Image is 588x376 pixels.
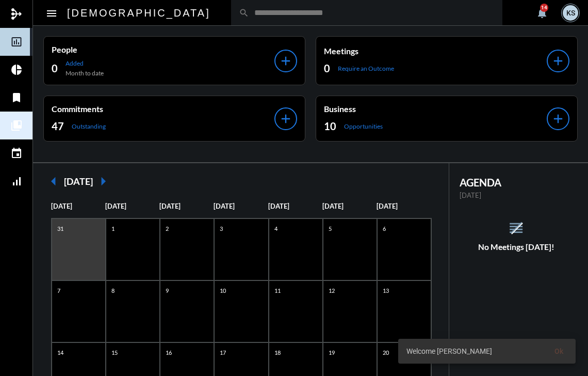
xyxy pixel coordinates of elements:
mat-icon: event [10,147,23,160]
mat-icon: add [279,112,293,126]
mat-icon: signal_cellular_alt [10,175,23,187]
p: [DATE] [159,202,214,210]
p: 2 [163,224,171,233]
mat-icon: collections_bookmark [10,119,23,132]
button: Toggle sidenav [41,3,62,23]
p: Outstanding [72,122,106,130]
p: 8 [109,286,117,295]
p: [DATE] [268,202,322,210]
mat-icon: arrow_right [93,171,113,192]
p: [DATE] [460,191,573,199]
p: 15 [109,348,120,357]
p: [DATE] [51,202,105,210]
p: Month to date [66,69,104,77]
p: Opportunities [344,122,383,130]
mat-icon: arrow_left [43,171,64,192]
p: 1 [109,224,117,233]
p: 20 [380,348,391,357]
mat-icon: add [551,112,565,126]
p: 6 [380,224,388,233]
p: [DATE] [105,202,159,210]
h2: AGENDA [460,176,573,189]
h2: 0 [324,61,330,75]
p: Business [324,104,547,114]
p: 31 [55,224,66,233]
button: Ok [546,342,571,361]
h5: No Meetings [DATE]! [449,242,583,252]
p: 16 [163,348,174,357]
div: KS [563,5,578,21]
p: 18 [272,348,283,357]
p: 10 [217,286,228,295]
mat-icon: add [279,54,293,68]
h2: 10 [324,119,336,133]
p: 12 [326,286,337,295]
p: 7 [55,286,63,295]
span: Welcome [PERSON_NAME] [406,346,492,356]
p: 5 [326,224,334,233]
mat-icon: notifications [536,7,548,19]
p: 4 [272,224,280,233]
p: Require an Outcome [338,65,394,72]
mat-icon: pie_chart [10,64,23,76]
mat-icon: mediation [10,8,23,20]
p: [DATE] [377,202,431,210]
h2: 47 [52,119,64,133]
mat-icon: bookmark [10,91,23,104]
mat-icon: search [239,8,249,18]
h2: [DEMOGRAPHIC_DATA] [67,5,210,21]
span: Ok [554,347,563,355]
p: 11 [272,286,283,295]
p: People [52,44,274,54]
p: [DATE] [214,202,268,210]
mat-icon: Side nav toggle icon [45,7,58,20]
p: 14 [55,348,66,357]
p: 3 [217,224,225,233]
h2: 0 [52,61,58,75]
p: Added [66,59,104,67]
p: Meetings [324,46,547,56]
p: Commitments [52,104,274,114]
h2: [DATE] [64,176,93,187]
p: 9 [163,286,171,295]
p: 19 [326,348,337,357]
mat-icon: insert_chart_outlined [10,36,23,48]
p: 17 [217,348,228,357]
p: [DATE] [322,202,377,210]
p: 13 [380,286,391,295]
mat-icon: reorder [508,220,525,237]
mat-icon: add [551,54,565,68]
div: 14 [540,4,548,12]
